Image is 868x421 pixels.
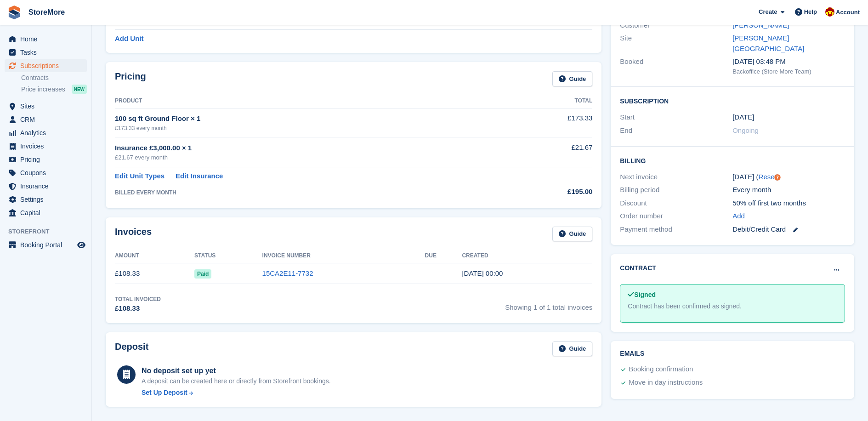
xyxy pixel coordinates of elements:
span: Storefront [8,227,91,236]
div: Move in day instructions [629,377,703,388]
span: CRM [20,113,75,126]
div: Tooltip anchor [773,173,782,182]
div: BILLED EVERY MONTH [115,188,503,197]
a: Guide [552,341,593,357]
h2: Contract [620,263,656,273]
a: Contracts [21,74,87,82]
a: menu [5,100,87,113]
td: £108.33 [115,263,194,284]
span: Pricing [20,153,75,166]
h2: Pricing [115,71,146,86]
a: menu [5,59,87,72]
div: Start [620,112,732,123]
div: Total Invoiced [115,295,161,303]
div: [DATE] 03:48 PM [732,57,845,67]
div: Booked [620,57,732,76]
img: stora-icon-8386f47178a22dfd0bd8f6a31ec36ba5ce8667c1dd55bd0f319d3a0aa187defe.svg [7,6,21,19]
div: 100 sq ft Ground Floor × 1 [115,114,503,124]
div: End [620,125,732,136]
div: [DATE] ( ) [732,172,845,182]
th: Invoice Number [262,249,425,263]
span: Coupons [20,166,75,179]
span: Create [759,7,777,17]
div: Discount [620,198,732,209]
span: Ongoing [732,126,759,134]
th: Created [462,249,592,263]
a: Add Unit [115,34,143,44]
div: NEW [72,85,87,94]
th: Status [194,249,262,263]
a: menu [5,206,87,219]
a: menu [5,239,87,251]
a: Edit Unit Types [115,171,165,182]
h2: Deposit [115,341,148,357]
div: £195.00 [503,187,593,197]
div: Every month [732,185,845,195]
a: menu [5,113,87,126]
div: Set Up Deposit [142,388,187,398]
th: Product [115,94,503,108]
h2: Emails [620,350,845,358]
span: Price increases [21,85,65,94]
div: Site [620,33,732,54]
span: Settings [20,193,75,206]
a: [PERSON_NAME] [732,21,789,29]
div: Insurance £3,000.00 × 1 [115,143,503,154]
div: £108.33 [115,303,161,314]
span: Capital [20,206,75,219]
div: Booking confirmation [629,364,693,375]
a: menu [5,166,87,179]
div: Backoffice (Store More Team) [732,67,845,76]
a: menu [5,180,87,193]
a: menu [5,46,87,59]
a: menu [5,193,87,206]
span: Home [20,33,75,46]
a: StoreMore [25,5,68,20]
a: Reset [759,173,777,181]
div: Signed [628,290,837,300]
td: £173.33 [503,108,593,137]
h2: Subscription [620,96,845,105]
span: Help [804,7,817,17]
span: Insurance [20,180,75,193]
span: Showing 1 of 1 total invoices [505,295,592,314]
div: £21.67 every month [115,153,503,162]
a: menu [5,33,87,46]
a: menu [5,153,87,166]
span: Tasks [20,46,75,59]
a: menu [5,126,87,139]
h2: Invoices [115,227,152,242]
div: Contract has been confirmed as signed. [628,302,837,311]
time: 2025-08-08 23:00:00 UTC [732,112,754,123]
time: 2025-08-08 23:00:38 UTC [462,269,503,277]
th: Amount [115,249,194,263]
a: Edit Insurance [176,171,223,182]
span: Account [836,8,860,17]
div: No deposit set up yet [142,365,331,376]
span: Paid [194,269,211,279]
a: Add [732,211,745,222]
span: Analytics [20,126,75,139]
th: Due [425,249,462,263]
span: Subscriptions [20,59,75,72]
h2: Billing [620,156,845,165]
th: Total [503,94,593,108]
span: Booking Portal [20,239,75,251]
div: £173.33 every month [115,124,503,132]
div: Customer [620,20,732,31]
a: Guide [552,227,593,242]
td: £21.67 [503,137,593,167]
div: Debit/Credit Card [732,224,845,235]
a: menu [5,140,87,153]
img: Store More Team [825,7,834,17]
div: Next invoice [620,172,732,182]
div: Billing period [620,185,732,195]
a: Guide [552,71,593,86]
a: 15CA2E11-7732 [262,269,313,277]
div: 50% off first two months [732,198,845,209]
div: Payment method [620,224,732,235]
span: Invoices [20,140,75,153]
a: Set Up Deposit [142,388,331,398]
a: Price increases NEW [21,84,87,94]
span: Sites [20,100,75,113]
